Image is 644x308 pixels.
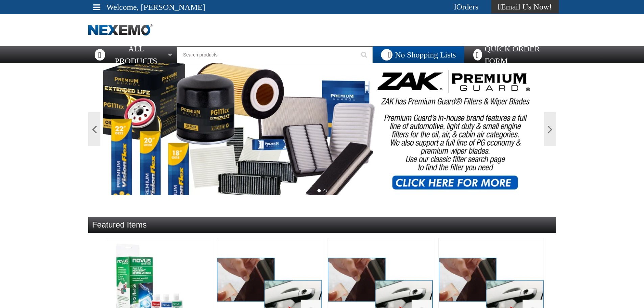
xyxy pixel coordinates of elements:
[356,46,373,63] button: Start Searching
[88,112,100,146] button: Previous
[395,50,456,59] span: No Shopping Lists
[324,189,327,192] button: 2 of 2
[544,112,556,146] button: Next
[166,46,177,63] button: Open All Products pages
[103,63,541,195] img: PG Filters & Wipers
[88,24,152,36] img: Nexemo logo
[464,46,559,63] a: Quick Order Form
[317,189,321,192] button: 1 of 2
[373,46,464,63] button: You do not have available Shopping Lists. Open to Create a New List
[177,46,373,63] input: Search
[88,217,556,233] div: Featured Items
[108,43,164,67] span: All Products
